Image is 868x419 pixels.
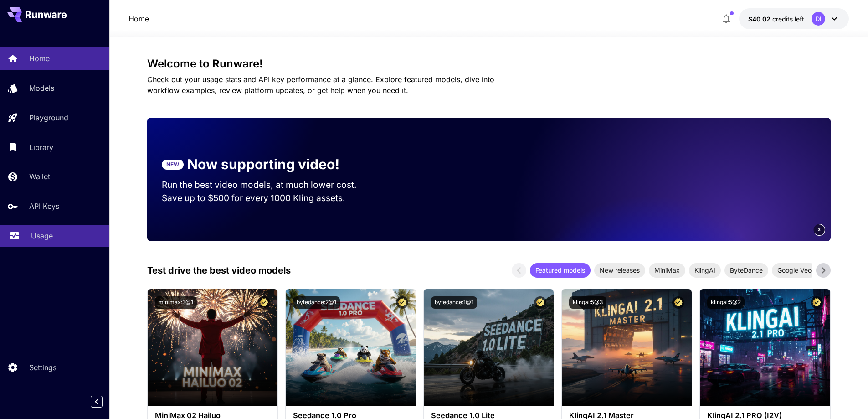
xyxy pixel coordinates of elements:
p: Wallet [29,171,50,182]
p: Now supporting video! [187,154,339,175]
button: minimax:3@1 [155,296,197,309]
p: Test drive the best video models [147,264,291,277]
span: Check out your usage stats and API key performance at a glance. Explore featured models, dive int... [147,75,494,95]
span: MiniMax [649,265,685,275]
h3: Welcome to Runware! [147,57,831,70]
button: bytedance:1@1 [431,296,477,309]
span: Google Veo [772,265,817,275]
img: alt [286,289,416,406]
span: 3 [818,226,821,233]
div: KlingAI [689,263,721,278]
div: Google Veo [772,263,817,278]
span: Featured models [530,265,591,275]
button: Certified Model – Vetted for best performance and includes a commercial license. [672,296,684,309]
button: Certified Model – Vetted for best performance and includes a commercial license. [258,296,270,309]
p: Usage [31,230,53,241]
button: klingai:5@3 [569,296,606,309]
div: $40.02176 [748,14,804,24]
p: Home [29,53,50,64]
span: New releases [594,265,645,275]
button: klingai:5@2 [707,296,745,309]
div: Featured models [530,263,591,278]
div: MiniMax [649,263,685,278]
p: Library [29,142,53,153]
img: alt [700,289,830,406]
p: API Keys [29,201,59,212]
button: Collapse sidebar [91,396,103,408]
div: ByteDance [724,263,768,278]
p: Settings [29,362,56,373]
img: alt [424,289,554,406]
p: Save up to $500 for every 1000 Kling assets. [162,191,374,205]
p: Playground [29,112,68,123]
nav: breadcrumb [128,13,149,24]
span: credits left [772,15,804,23]
button: bytedance:2@1 [293,296,340,309]
div: DI [812,12,825,26]
a: Home [128,13,149,24]
p: Run the best video models, at much lower cost. [162,178,374,191]
button: $40.02176DI [739,8,849,29]
button: Certified Model – Vetted for best performance and includes a commercial license. [534,296,546,309]
span: KlingAI [689,265,721,275]
button: Certified Model – Vetted for best performance and includes a commercial license. [396,296,408,309]
button: Certified Model – Vetted for best performance and includes a commercial license. [811,296,823,309]
img: alt [148,289,277,406]
div: New releases [594,263,645,278]
p: NEW [166,160,179,169]
img: alt [562,289,692,406]
span: ByteDance [724,265,768,275]
p: Models [29,83,54,93]
span: $40.02 [748,15,772,23]
div: Collapse sidebar [98,393,109,410]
